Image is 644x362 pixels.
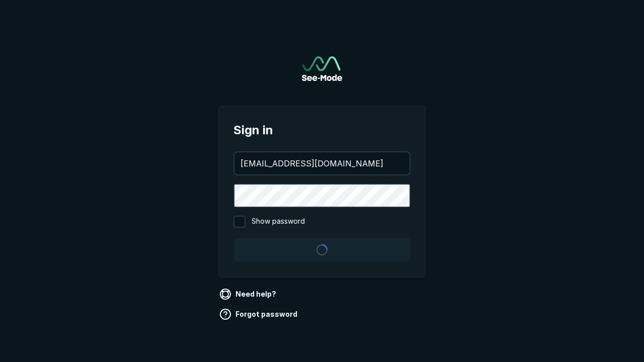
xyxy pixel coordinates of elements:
a: Forgot password [217,306,301,322]
a: Go to sign in [302,56,342,81]
input: your@email.com [234,152,410,174]
span: Show password [252,216,305,228]
span: Sign in [233,121,411,139]
a: Need help? [217,286,280,302]
img: See-Mode Logo [302,56,342,81]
